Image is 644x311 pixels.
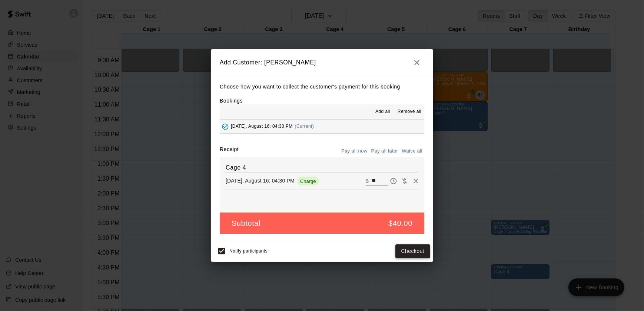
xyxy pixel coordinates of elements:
span: Waive payment [399,177,410,184]
button: Added - Collect Payment [220,121,231,132]
span: Notify participants [229,249,268,254]
button: Add all [371,106,395,118]
button: Pay all later [369,146,400,157]
label: Bookings [220,98,243,104]
p: $ [366,177,369,185]
h2: Add Customer: [PERSON_NAME] [211,49,433,76]
button: Remove all [395,106,424,118]
span: Charge [297,178,319,184]
button: Pay all now [339,146,369,157]
h6: Cage 4 [226,163,418,173]
label: Receipt [220,146,239,157]
h5: $40.00 [388,218,412,228]
span: Remove all [398,108,421,116]
h5: Subtotal [232,218,260,228]
button: Added - Collect Payment[DATE], August 16: 04:30 PM(Current) [220,120,424,133]
span: Pay later [388,177,399,184]
button: Waive all [400,146,424,157]
p: Choose how you want to collect the customer's payment for this booking [220,82,424,91]
span: [DATE], August 16: 04:30 PM [231,124,293,129]
button: Checkout [395,244,430,258]
button: Remove [410,175,421,187]
span: (Current) [295,124,314,129]
span: Add all [375,108,390,116]
p: [DATE], August 16: 04:30 PM [226,177,295,184]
